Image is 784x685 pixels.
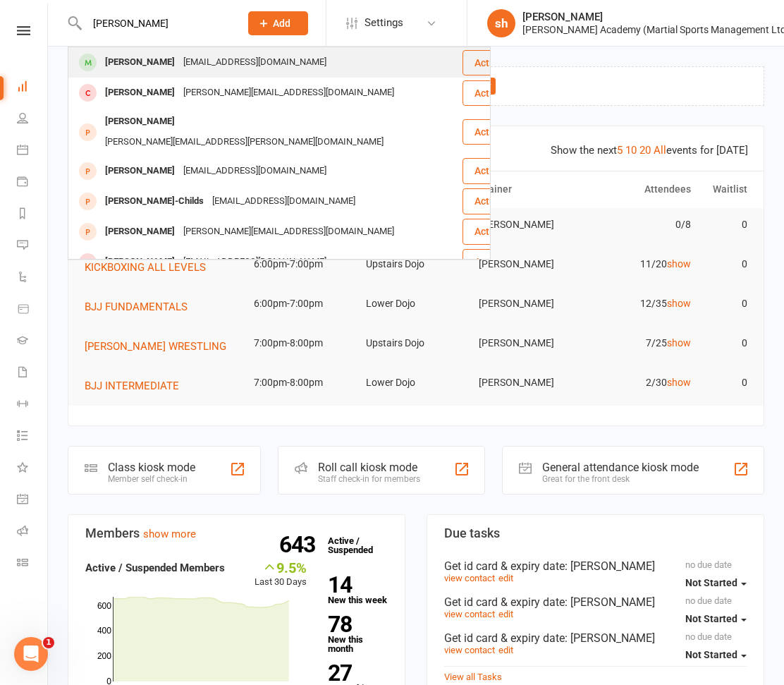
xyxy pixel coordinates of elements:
div: [PERSON_NAME] [101,52,179,73]
button: Actions [463,50,532,75]
button: Actions [463,158,532,183]
span: Settings [365,7,403,39]
div: [PERSON_NAME][EMAIL_ADDRESS][DOMAIN_NAME] [179,83,398,103]
a: Calendar [17,135,49,167]
a: show [667,377,691,388]
div: Last 30 Days [255,559,307,590]
td: 12/35 [584,287,697,320]
iframe: Intercom live chat [14,637,48,671]
button: Actions [463,119,532,145]
div: Show the next events for [DATE] [551,142,748,159]
button: Not Started [685,606,747,631]
th: Waitlist [697,171,754,207]
button: Add [248,11,308,35]
div: [PERSON_NAME] [101,111,179,132]
span: 1 [43,637,54,648]
button: Actions [463,188,532,214]
td: 0 [697,287,754,320]
div: Get id card & expiry date [444,595,747,609]
a: 78New this month [328,614,388,653]
span: Not Started [685,649,737,660]
strong: 643 [279,534,321,555]
a: edit [498,609,513,619]
div: General attendance kiosk mode [542,461,699,474]
a: Class kiosk mode [17,548,49,580]
button: BJJ INTERMEDIATE [85,377,189,394]
span: Not Started [685,577,737,588]
div: [EMAIL_ADDRESS][DOMAIN_NAME] [179,252,331,272]
td: [PERSON_NAME] [472,208,585,241]
th: Trainer [472,171,585,207]
div: sh [487,9,515,37]
a: Payments [17,167,49,199]
a: show [667,258,691,269]
span: BJJ INTERMEDIATE [85,380,179,392]
td: Lower Dojo [360,366,472,399]
div: Member self check-in [108,474,195,484]
a: view contact [444,573,495,583]
td: 6:00pm-7:00pm [247,248,360,281]
input: Search... [82,13,230,33]
td: Upstairs Dojo [360,248,472,281]
td: 11/20 [584,248,697,281]
div: Get id card & expiry date [444,559,747,573]
span: BJJ FUNDAMENTALS [85,301,188,313]
td: 2/30 [584,366,697,399]
button: Actions [463,219,532,244]
td: 0 [697,327,754,360]
td: Lower Dojo [360,287,472,320]
div: [EMAIL_ADDRESS][DOMAIN_NAME] [208,191,360,212]
strong: Active / Suspended Members [85,562,225,574]
td: 0/8 [584,208,697,241]
th: Attendees [584,171,697,207]
a: What's New [17,453,49,485]
button: KICKBOXING ALL LEVELS [85,259,216,276]
strong: 27 [328,662,382,684]
span: : [PERSON_NAME] [565,559,655,573]
td: 0 [697,208,754,241]
strong: 14 [328,574,382,595]
a: show [667,298,691,309]
td: [PERSON_NAME] [472,366,585,399]
span: : [PERSON_NAME] [565,595,655,609]
h3: Members [85,526,388,540]
a: Product Sales [17,294,49,326]
a: show more [143,528,196,540]
h3: Due tasks [444,526,747,540]
a: edit [498,645,513,655]
a: 10 [625,144,637,157]
a: View all Tasks [444,672,502,682]
a: All [654,144,666,157]
td: 7/25 [584,327,697,360]
span: Add [273,18,290,29]
a: show [667,337,691,348]
button: BJJ FUNDAMENTALS [85,298,197,315]
td: Upstairs Dojo [360,327,472,360]
td: 0 [697,248,754,281]
div: [EMAIL_ADDRESS][DOMAIN_NAME] [179,52,331,73]
div: Get id card & expiry date [444,631,747,645]
span: [PERSON_NAME] WRESTLING [85,340,226,353]
a: 643Active / Suspended [321,526,383,565]
span: Not Started [685,613,737,624]
a: view contact [444,609,495,619]
button: Actions [463,80,532,106]
div: [PERSON_NAME] [101,252,179,272]
button: Not Started [685,570,747,595]
div: 9.5% [255,559,307,575]
div: [PERSON_NAME] [101,161,179,181]
div: Roll call kiosk mode [318,461,420,474]
a: Dashboard [17,72,49,104]
a: General attendance kiosk mode [17,485,49,516]
td: 6:00pm-7:00pm [247,287,360,320]
a: 14New this week [328,574,388,605]
td: 7:00pm-8:00pm [247,366,360,399]
button: [PERSON_NAME] WRESTLING [85,338,236,355]
div: [PERSON_NAME][EMAIL_ADDRESS][DOMAIN_NAME] [179,222,398,242]
td: [PERSON_NAME] [472,287,585,320]
td: 0 [697,366,754,399]
a: 5 [617,144,623,157]
button: Not Started [685,642,747,667]
td: [PERSON_NAME] [472,248,585,281]
span: KICKBOXING ALL LEVELS [85,261,206,274]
